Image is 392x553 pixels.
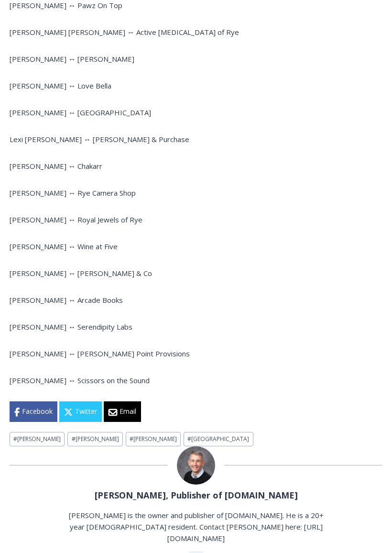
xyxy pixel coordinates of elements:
[10,321,382,332] p: [PERSON_NAME] ↔ Serendipity Labs
[10,294,382,306] p: [PERSON_NAME] ↔ Arcade Books
[10,187,382,199] p: [PERSON_NAME] ↔ Rye Camera Shop
[67,432,122,447] a: #[PERSON_NAME]
[72,435,76,443] span: #
[13,435,17,443] span: #
[59,401,102,421] a: Twitter
[95,489,298,501] a: [PERSON_NAME], Publisher of [DOMAIN_NAME]
[10,348,382,359] p: [PERSON_NAME] ↔ [PERSON_NAME] Point Provisions
[184,432,253,447] a: #[GEOGRAPHIC_DATA]
[8,96,127,118] h4: [PERSON_NAME] Read Sanctuary Fall Fest: [DATE]
[3,99,94,135] span: Open Tues. - Sun. [PHONE_NUMBER]
[10,214,382,225] p: [PERSON_NAME] ↔ Royal Jewels of Rye
[104,401,141,421] a: Email
[126,432,181,447] a: #[PERSON_NAME]
[10,401,57,421] a: Facebook
[0,96,96,119] a: Open Tues. - Sun. [PHONE_NUMBER]
[10,107,382,118] p: [PERSON_NAME] ↔ [GEOGRAPHIC_DATA]
[100,28,128,78] div: Live Music
[10,80,382,91] p: [PERSON_NAME] ↔ Love Bella
[187,435,191,443] span: #
[98,60,141,114] div: "...watching a master [PERSON_NAME] chef prepare an omakase meal is fascinating dinner theater an...
[107,81,109,90] div: /
[112,81,116,90] div: 6
[65,509,327,544] p: [PERSON_NAME] is the owner and publisher of [DOMAIN_NAME]. He is a 20+ year [DEMOGRAPHIC_DATA] re...
[10,26,382,38] p: [PERSON_NAME] [PERSON_NAME] ↔ Active [MEDICAL_DATA] of Rye
[10,432,65,447] a: #[PERSON_NAME]
[10,375,382,386] p: [PERSON_NAME] ↔ Scissors on the Sound
[130,435,133,443] span: #
[10,241,382,252] p: [PERSON_NAME] ↔ Wine at Five
[10,53,382,65] p: [PERSON_NAME] ↔ [PERSON_NAME]
[100,81,105,90] div: 4
[10,267,382,279] p: [PERSON_NAME] ↔ [PERSON_NAME] & Co
[10,133,382,145] p: Lexi [PERSON_NAME] ↔ [PERSON_NAME] & Purchase
[0,95,143,119] a: [PERSON_NAME] Read Sanctuary Fall Fest: [DATE]
[10,160,382,172] p: [PERSON_NAME] ↔ Chakarr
